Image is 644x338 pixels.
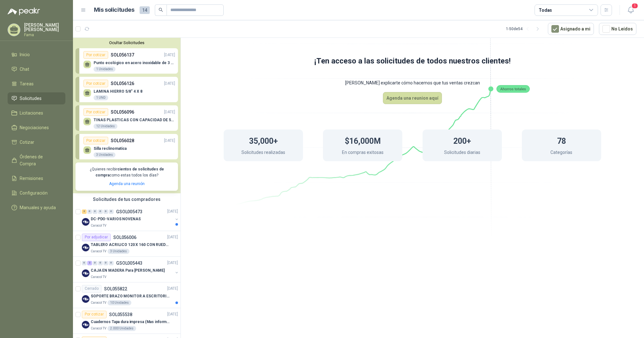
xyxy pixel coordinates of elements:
div: 12 Unidades [94,124,117,129]
p: [DATE] [164,81,175,87]
p: ¿Quieres recibir como estas todos los días? [79,166,174,178]
p: GSOL005473 [116,209,142,214]
div: 0 [87,209,92,214]
p: SOPORTE BRAZO MONITOR A ESCRITORIO NBF80 [91,293,170,299]
div: 0 [93,261,97,265]
h1: $16,000M [345,133,381,147]
div: 10 Unidades [108,300,131,305]
p: [DATE] [164,52,175,58]
img: Logo peakr [8,8,40,15]
a: Por cotizarSOL056028[DATE] Silla reclinomatica3 Unidades [76,134,178,159]
p: En compras exitosas [342,149,384,157]
a: Negociaciones [8,122,65,134]
p: DC-PDO-VARIOS NOVENAS [91,216,141,222]
p: Categorías [550,149,572,157]
div: Todas [539,7,552,14]
a: Por adjudicarSOL056006[DATE] Company LogoTABLERO ACRILICO 120 X 160 CON RUEDASCaracol TV3 Unidades [73,231,181,257]
button: Asignado a mi [548,23,594,35]
p: Solicitudes diarias [444,149,480,157]
p: Cuadernos Tapa dura impresa (Mas informacion en el adjunto) [91,319,170,325]
div: 0 [82,261,87,265]
p: SOL056028 [111,137,134,144]
p: SOL055822 [104,287,127,291]
div: 3 Unidades [108,249,129,254]
a: Manuales y ayuda [8,202,65,214]
p: Caracol TV [91,326,106,331]
div: 1 - 50 de 54 [506,24,543,34]
p: Caracol TV [91,249,106,254]
p: [PERSON_NAME] explicarte cómo hacemos que tus ventas crezcan [198,74,627,92]
p: CAJA EN MADERA Para [PERSON_NAME] [91,268,165,274]
span: Chat [20,66,29,73]
span: Tareas [20,80,34,87]
img: Company Logo [82,269,89,277]
p: [DATE] [164,109,175,115]
span: Solicitudes [20,95,42,102]
p: [DATE] [167,209,178,215]
div: Por adjudicar [82,234,111,241]
a: Tareas [8,78,65,90]
div: Cerrado [82,285,102,293]
a: Chat [8,63,65,75]
a: Agenda una reunion aquí [383,92,442,104]
p: GSOL005443 [116,261,142,265]
div: 2 [87,261,92,265]
div: 1 UND [94,95,108,100]
span: Remisiones [20,175,43,182]
div: Por cotizar [83,137,108,144]
div: Solicitudes de tus compradores [73,193,181,205]
div: 1 Unidades [94,67,115,72]
a: 0 2 0 0 0 0 GSOL005443[DATE] Company LogoCAJA EN MADERA Para [PERSON_NAME]Caracol TV [82,259,179,280]
div: 0 [103,261,108,265]
p: [DATE] [167,286,178,292]
a: Cotizar [8,136,65,148]
h1: 200+ [453,133,471,147]
a: CerradoSOL055822[DATE] Company LogoSOPORTE BRAZO MONITOR A ESCRITORIO NBF80Caracol TV10 Unidades [73,282,181,308]
img: Company Logo [82,295,89,303]
p: SOL056126 [111,80,134,87]
p: [PERSON_NAME] [PERSON_NAME] [24,23,65,32]
p: Caracol TV [91,300,106,305]
span: Licitaciones [20,109,43,116]
p: Caracol TV [91,275,106,280]
a: Inicio [8,49,65,61]
div: Por cotizar [82,311,107,318]
h1: 78 [557,133,566,147]
p: [DATE] [164,138,175,144]
a: Por cotizarSOL056126[DATE] LAMINA HIERRO 5/8" 4 X 81 UND [76,77,178,102]
p: LAMINA HIERRO 5/8" 4 X 8 [94,89,142,94]
span: Inicio [20,51,30,58]
p: TINAS PLASTICAS CON CAPACIDAD DE 50 KG [94,118,175,122]
span: Configuración [20,189,48,196]
p: Silla reclinomatica [94,146,127,151]
span: Cotizar [20,139,34,146]
div: Por cotizar [83,80,108,87]
span: 14 [140,6,150,14]
a: Agenda una reunión [109,182,145,186]
button: No Leídos [599,23,636,35]
p: Fama [24,33,65,37]
div: 0 [98,261,103,265]
h1: ¡Ten acceso a las solicitudes de todos nuestros clientes! [198,55,627,67]
div: 0 [103,209,108,214]
img: Company Logo [82,244,89,251]
h1: 35,000+ [249,133,278,147]
img: Company Logo [82,218,89,226]
a: Solicitudes [8,92,65,104]
div: 2.000 Unidades [108,326,136,331]
div: 0 [93,209,97,214]
div: Ocultar SolicitudesPor cotizarSOL056137[DATE] Punto ecológico en acero inoxidable de 3 puestos, c... [73,38,181,193]
p: SOL056006 [113,235,136,240]
div: 3 [82,209,87,214]
h1: Mis solicitudes [94,5,135,15]
span: Negociaciones [20,124,49,131]
button: 1 [625,4,636,16]
p: [DATE] [167,260,178,266]
span: Órdenes de Compra [20,153,59,167]
a: Licitaciones [8,107,65,119]
p: [DATE] [167,234,178,240]
div: 3 Unidades [94,152,115,157]
span: 1 [631,3,638,9]
p: Punto ecológico en acero inoxidable de 3 puestos, con capacidad para 121L cada división. [94,61,175,65]
a: Por cotizarSOL055538[DATE] Company LogoCuadernos Tapa dura impresa (Mas informacion en el adjunto... [73,308,181,334]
